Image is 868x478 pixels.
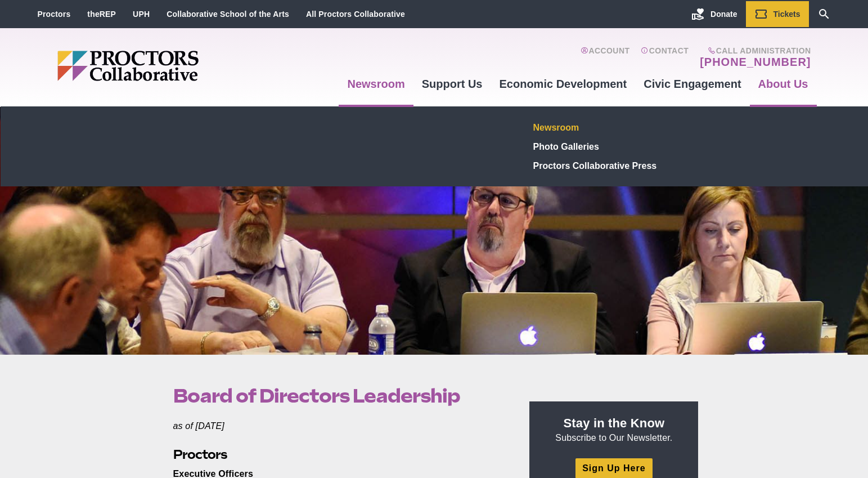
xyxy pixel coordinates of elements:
em: as of [DATE] [173,421,224,431]
a: Sign Up Here [575,458,652,478]
span: Call Administration [696,46,811,55]
h1: Board of Directors Leadership [173,385,504,406]
a: Donate [683,1,745,27]
a: Civic Engagement [635,69,749,99]
a: About Us [750,69,817,99]
a: All Proctors Collaborative [306,10,405,19]
a: Economic Development [491,69,636,99]
a: Support Us [413,69,491,99]
a: Newsroom [529,118,693,137]
a: Tickets [746,1,809,27]
a: Newsroom [339,69,413,99]
a: UPH [133,10,150,19]
h2: Proctors [173,446,504,463]
span: Tickets [773,10,800,19]
a: Search [809,1,839,27]
a: Photo Galleries [529,137,693,156]
a: Proctors [38,10,71,19]
a: [PHONE_NUMBER] [700,55,811,69]
a: Contact [641,46,689,69]
a: Collaborative School of the Arts [167,10,289,19]
p: Subscribe to Our Newsletter. [543,415,685,444]
strong: Stay in the Know [564,416,665,430]
img: Proctors logo [57,51,285,81]
a: theREP [87,10,116,19]
a: Account [581,46,629,69]
span: Donate [710,10,737,19]
a: Proctors Collaborative Press [529,156,693,175]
